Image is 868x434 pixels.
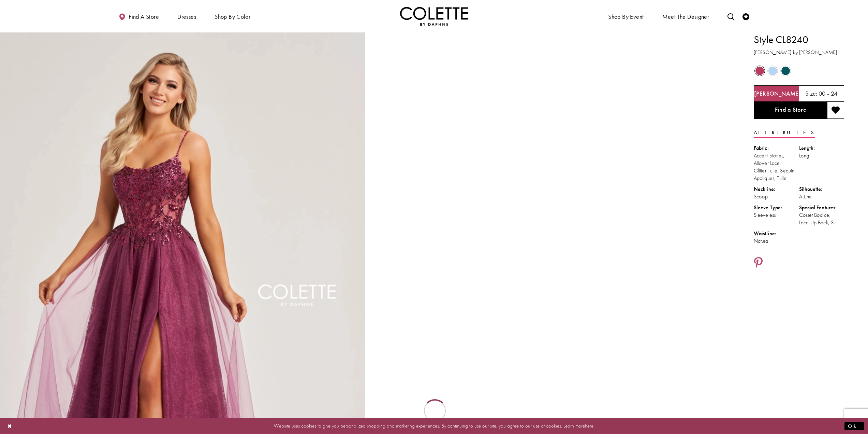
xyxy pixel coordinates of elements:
div: Corset Bodice, Lace-Up Back, Slit [799,211,844,226]
a: Toggle search [726,7,736,26]
div: Neckline: [754,185,799,193]
span: Size: [805,89,818,97]
div: Waistline: [754,230,799,237]
div: Length: [799,144,844,152]
img: Colette by Daphne [400,7,468,26]
div: Long [799,152,844,159]
div: Scoop [754,193,799,200]
div: Product color controls state depends on size chosen [754,65,844,78]
span: Shop By Event [606,7,645,26]
h1: Style CL8240 [754,32,844,47]
a: Meet the designer [661,7,711,26]
span: Shop By Event [608,13,644,20]
span: Dresses [177,13,196,20]
div: Spruce [780,65,792,77]
p: Website uses cookies to give you personalized shopping and marketing experiences. By continuing t... [49,421,819,431]
div: Sleeveless [754,211,799,219]
div: Accent Stones, Allover Lace, Glitter Tulle, Sequin Appliques, Tulle [754,152,799,182]
div: A-Line [799,193,844,200]
a: Visit Home Page [400,7,468,26]
div: Silhouette: [799,185,844,193]
div: Fabric: [754,144,799,152]
div: Periwinkle [767,65,779,77]
a: Share using Pinterest - Opens in new tab [754,257,763,270]
span: Find a store [129,13,159,20]
span: Dresses [176,7,198,26]
h5: 00 - 24 [819,90,838,97]
button: Add to wishlist [827,102,844,119]
a: Check Wishlist [741,7,751,26]
div: Sleeve Type: [754,204,799,211]
video: Style CL8240 Colette by Daphne #1 autoplay loop mute video [368,32,733,215]
h3: [PERSON_NAME] by [PERSON_NAME] [754,48,844,56]
span: Meet the designer [662,13,709,20]
a: here [585,422,593,429]
button: Submit Dialog [844,422,864,430]
span: Shop by color [215,13,250,20]
div: Berry [754,65,766,77]
a: Find a store [117,7,161,26]
button: Close Dialog [4,420,16,432]
a: Attributes [754,128,815,138]
div: Special Features: [799,204,844,211]
a: Find a Store [754,102,827,119]
div: Natural [754,237,799,245]
h5: Chosen color [754,90,801,97]
span: Shop by color [213,7,252,26]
